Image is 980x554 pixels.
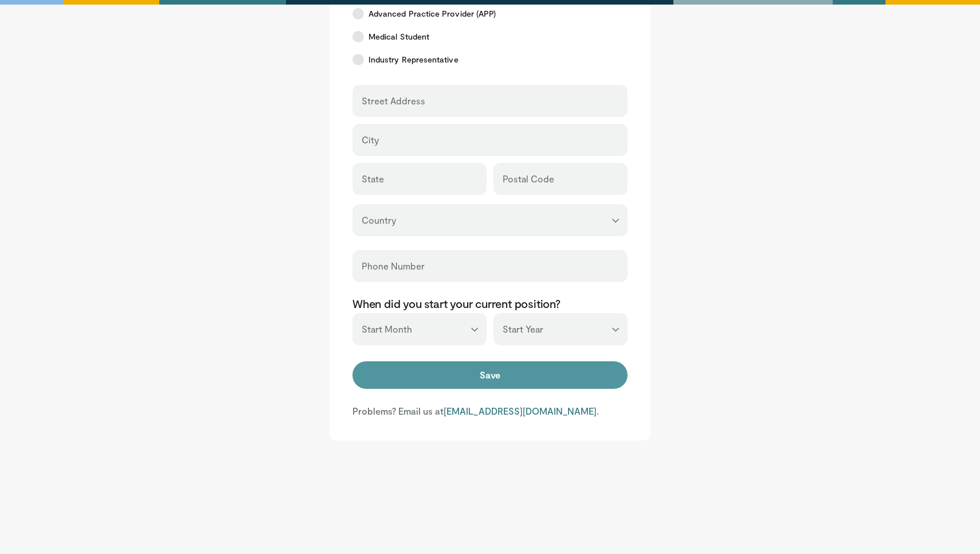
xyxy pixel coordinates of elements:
label: City [362,128,379,151]
span: Industry Representative [369,54,458,65]
p: When did you start your current position? [352,296,628,311]
button: Save [352,361,628,389]
a: [EMAIL_ADDRESS][DOMAIN_NAME] [444,405,597,416]
label: Postal Code [503,167,554,190]
span: Medical Student [369,31,429,42]
p: Problems? Email us at . [352,405,628,418]
label: Street Address [362,89,425,112]
label: State [362,167,384,190]
label: Phone Number [362,255,425,278]
span: Advanced Practice Provider (APP) [369,8,496,19]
